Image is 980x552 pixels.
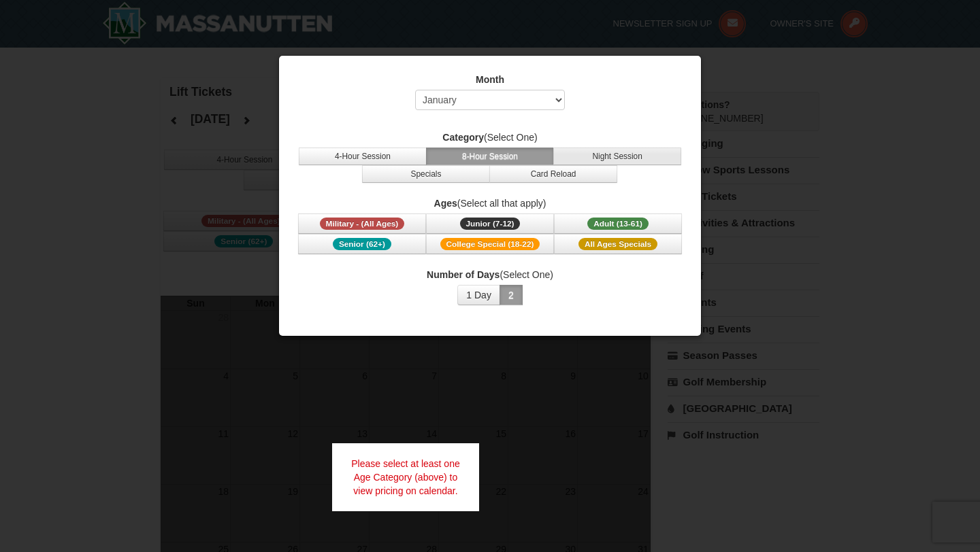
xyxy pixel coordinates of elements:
[426,234,554,254] button: College Special (18-22)
[426,148,554,165] button: 8-Hour Session
[460,218,521,230] span: Junior (7-12)
[296,196,684,210] label: (Select all that apply)
[442,132,484,143] strong: Category
[578,238,657,250] span: All Ages Specials
[554,213,682,234] button: Adult (13-61)
[296,131,684,144] label: (Select One)
[434,198,457,209] strong: Ages
[333,238,391,250] span: Senior (62+)
[332,443,479,511] div: Please select at least one Age Category (above) to view pricing on calendar.
[320,218,405,230] span: Military - (All Ages)
[426,213,554,234] button: Junior (7-12)
[298,213,426,234] button: Military - (All Ages)
[296,268,684,281] label: (Select One)
[457,285,500,305] button: 1 Day
[500,285,523,305] button: 2
[427,269,500,280] strong: Number of Days
[299,148,427,165] button: 4-Hour Session
[362,165,490,183] button: Specials
[298,234,426,254] button: Senior (62+)
[489,165,617,183] button: Card Reload
[553,148,681,165] button: Night Session
[554,234,682,254] button: All Ages Specials
[476,74,504,85] strong: Month
[440,238,540,250] span: College Special (18-22)
[587,218,649,230] span: Adult (13-61)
